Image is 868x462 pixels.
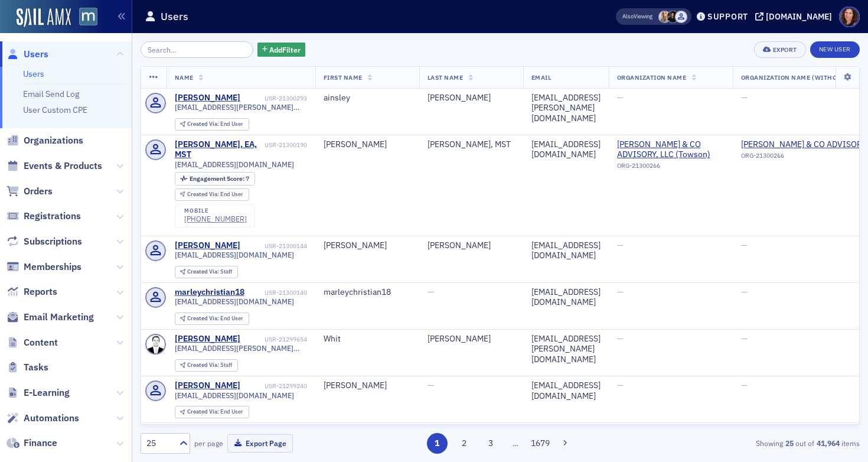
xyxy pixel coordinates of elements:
span: Finance [24,437,57,450]
button: 1 [427,433,448,454]
span: Viewing [622,12,652,21]
div: Created Via: End User [175,406,249,418]
button: 3 [481,433,501,454]
div: ORG-21300266 [617,162,725,174]
div: Showing out of items [628,438,860,448]
a: [PERSON_NAME] [175,380,240,391]
a: Email Marketing [6,311,94,324]
span: — [741,287,748,297]
button: [DOMAIN_NAME] [755,12,836,21]
div: [PHONE_NUMBER] [184,214,247,223]
a: [PERSON_NAME] [175,93,240,103]
a: Users [23,69,44,79]
span: — [428,380,434,391]
div: ainsley [324,93,411,103]
span: [EMAIL_ADDRESS][DOMAIN_NAME] [175,160,294,169]
div: USR-21300140 [246,289,307,297]
a: Orders [6,185,53,198]
span: Tasks [24,361,48,374]
div: [EMAIL_ADDRESS][PERSON_NAME][DOMAIN_NAME] [531,93,601,124]
a: Email Send Log [23,89,79,99]
span: E-Learning [24,386,70,399]
span: — [617,287,624,297]
a: Organizations [6,134,83,147]
a: Users [6,48,48,61]
span: [EMAIL_ADDRESS][DOMAIN_NAME] [175,297,294,306]
span: — [741,240,748,250]
div: [PERSON_NAME] [428,93,515,103]
a: E-Learning [6,386,70,399]
span: — [741,92,748,103]
span: Users [24,48,48,61]
span: Profile [839,6,860,27]
span: — [617,333,624,344]
div: Created Via: Staff [175,359,238,372]
span: Events & Products [24,160,102,173]
div: Support [707,11,748,22]
a: [PERSON_NAME] [175,334,240,344]
span: Justin Chase [675,11,687,23]
a: marleychristian18 [175,287,244,298]
span: Subscriptions [24,235,82,248]
div: End User [187,191,243,198]
a: Events & Products [6,160,102,173]
a: Finance [6,437,57,450]
img: SailAMX [79,8,97,26]
span: First Name [324,73,363,82]
span: Email [531,73,552,82]
div: [DOMAIN_NAME] [766,11,832,22]
a: Automations [6,412,79,425]
div: Whit [324,334,411,344]
span: Created Via : [187,120,220,128]
span: Engagement Score : [190,174,246,183]
label: per page [194,438,223,448]
button: Export Page [227,434,293,453]
h1: Users [161,9,188,24]
div: [PERSON_NAME] [324,380,411,391]
div: Created Via: End User [175,313,249,325]
div: [PERSON_NAME] [324,139,411,150]
div: [PERSON_NAME] [428,334,515,344]
span: — [428,287,434,297]
span: Automations [24,412,79,425]
span: … [507,438,524,448]
span: Reports [24,285,57,298]
img: SailAMX [17,8,71,27]
div: 7 [190,175,249,182]
a: [PERSON_NAME], EA, MST [175,139,263,160]
div: USR-21300190 [265,141,307,149]
a: [PERSON_NAME] & CO ADVISORY, LLC (Towson) [617,139,725,160]
span: [EMAIL_ADDRESS][DOMAIN_NAME] [175,250,294,259]
div: [PERSON_NAME], MST [428,139,515,150]
span: — [617,240,624,250]
span: — [617,380,624,391]
span: Memberships [24,261,81,274]
div: USR-21299240 [242,382,307,390]
div: Created Via: Staff [175,266,238,278]
div: marleychristian18 [324,287,411,298]
a: [PERSON_NAME] [175,240,240,251]
span: Name [175,73,194,82]
button: Export [754,41,805,58]
span: — [741,333,748,344]
strong: 41,964 [814,438,841,448]
span: Last Name [428,73,464,82]
strong: 25 [783,438,795,448]
div: Export [773,47,797,53]
span: [EMAIL_ADDRESS][DOMAIN_NAME] [175,391,294,400]
div: [EMAIL_ADDRESS][DOMAIN_NAME] [531,240,601,261]
div: 25 [146,437,172,450]
div: Staff [187,362,232,369]
span: — [617,92,624,103]
div: Engagement Score: 7 [175,172,255,185]
div: Created Via: End User [175,188,249,201]
span: Orders [24,185,53,198]
div: Staff [187,269,232,275]
a: User Custom CPE [23,105,87,115]
div: USR-21299654 [242,336,307,343]
span: Add Filter [269,44,301,55]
